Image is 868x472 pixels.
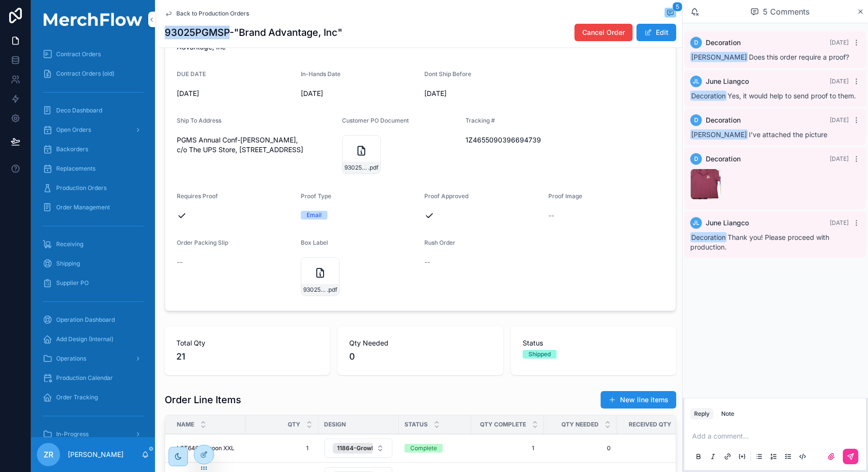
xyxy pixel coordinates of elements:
a: Production Orders [37,179,149,197]
span: [DATE] [830,78,849,85]
a: Contract Orders (old) [37,65,149,82]
span: Decoration [690,91,727,101]
a: Operations [37,350,149,367]
span: Operation Dashboard [56,316,115,324]
span: Replacements [56,165,95,173]
span: Order Packing Slip [177,239,228,246]
button: Unselect 2087 [333,443,512,454]
span: Production Calendar [56,374,113,382]
div: Note [721,410,734,418]
span: Open Orders [56,126,91,134]
span: Operations [56,355,86,362]
h1: 93025PGMSP-"Brand Advantage, Inc" [165,26,342,39]
span: Name [177,421,194,428]
span: 11864-GrowForum Logo-Brand Advantage-Heat Transfer [337,444,498,452]
span: Deco Dashboard [56,107,102,114]
span: Supplier PO [56,279,89,287]
a: Shipping [37,255,149,272]
span: Add Design (Internal) [56,335,113,343]
span: Status [523,338,665,348]
span: Decoration [706,38,741,47]
span: 93025PGMSP-Shipping-Label [303,286,327,294]
span: 1 [255,444,309,452]
span: 1 [626,444,680,452]
span: [DATE] [830,155,849,162]
span: Thank you! Please proceed with production. [690,233,829,251]
span: -- [177,257,183,267]
span: Contract Orders (old) [56,70,114,78]
span: Decoration [706,115,741,125]
a: Receiving [37,236,149,253]
button: Reply [690,408,713,420]
span: LST640 Maroon XXL [177,444,234,452]
a: Select Button [324,438,393,458]
span: 1Z4655090396694739 [465,135,582,145]
a: 0 [550,444,611,452]
span: 21 [176,350,318,363]
span: Cancel Order [582,28,625,37]
a: In-Progress [37,425,149,443]
span: In-Progress [56,430,89,438]
span: ZR [44,449,53,460]
span: Order Tracking [56,393,98,401]
span: Qty Needed [349,338,491,348]
span: In-Hands Date [301,70,341,78]
h1: Order Line Items [165,393,241,407]
span: Decoration [690,232,727,242]
span: QTY COMPLETE [480,421,526,428]
span: DESIGN [324,421,346,428]
span: Proof Image [548,192,582,200]
span: QTY NEEDED [561,421,599,428]
a: Add Design (Internal) [37,330,149,348]
button: Select Button [325,439,392,458]
a: LST640 Maroon XXL [177,444,240,452]
span: Total Qty [176,338,318,348]
div: Email [307,211,322,220]
span: Tracking # [465,117,495,124]
button: New line items [601,391,676,409]
span: QTY [288,421,300,428]
span: Production Orders [56,184,107,192]
a: Complete [404,444,465,453]
a: 1 [251,441,312,456]
span: Shipping [56,260,80,267]
span: [DATE] [830,116,849,124]
img: App logo [37,13,149,26]
span: 93025PGMSP-Factory-PO [344,164,368,172]
span: D [694,155,698,163]
span: [DATE] [301,89,417,98]
a: Operation Dashboard [37,311,149,329]
span: [DATE] [830,39,849,46]
span: [PERSON_NAME] [690,52,748,62]
span: Order Management [56,204,110,211]
span: June Liangco [706,218,749,228]
a: Backorders [37,141,149,158]
span: Rush Order [424,239,455,246]
a: 1 [622,441,683,456]
a: Contract Orders [37,46,149,63]
span: Contract Orders [56,50,101,58]
span: 5 Comments [763,6,809,17]
span: 5 [672,2,682,12]
a: Deco Dashboard [37,102,149,119]
span: Backorders [56,145,88,153]
span: [DATE] [424,89,541,98]
span: [DATE] [830,219,849,226]
button: Note [717,408,738,420]
span: DUE DATE [177,70,206,78]
span: Received Qty [629,421,671,428]
span: JL [693,219,699,227]
a: Order Management [37,199,149,216]
a: Production Calendar [37,369,149,387]
span: Decoration [706,154,741,164]
span: D [694,116,698,124]
span: June Liangco [706,77,749,86]
p: [PERSON_NAME] [68,450,124,459]
span: Proof Type [301,192,331,200]
span: Dont Ship Before [424,70,471,78]
a: 1 [477,441,538,456]
div: Shipped [528,350,551,359]
span: Requires Proof [177,192,218,200]
span: -- [424,257,430,267]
